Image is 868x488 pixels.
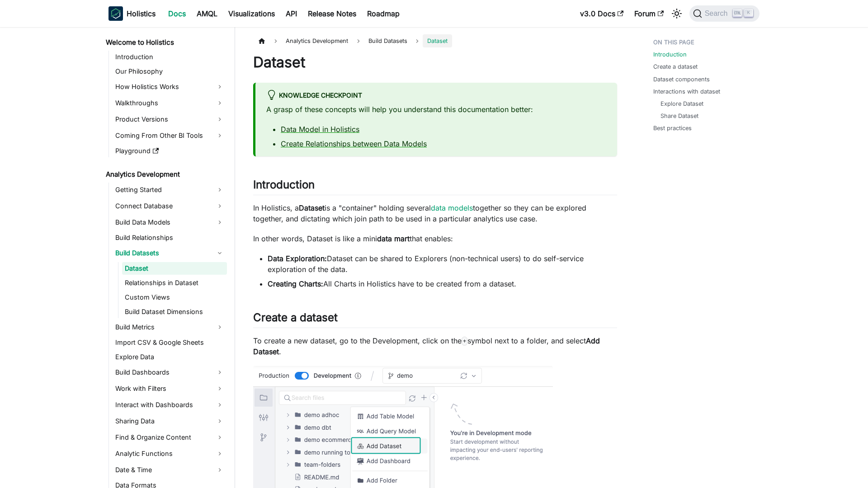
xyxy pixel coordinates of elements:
a: Coming From Other BI Tools [113,128,227,143]
a: Playground [113,145,227,157]
a: Dataset components [653,75,710,84]
a: Explore Dataset [660,99,703,108]
strong: Creating Charts: [268,279,323,288]
a: Relationships in Dataset [122,277,227,289]
span: Build Datasets [364,34,412,47]
a: Build Dashboards [113,365,227,380]
strong: Data Exploration: [268,254,327,263]
div: Knowledge Checkpoint [266,90,606,102]
a: Analytic Functions [113,446,227,461]
li: Dataset can be shared to Explorers (non-technical users) to do self-service exploration of the data. [268,253,617,275]
a: Our Philosophy [113,65,227,78]
a: Docs [163,6,191,21]
a: Home page [253,34,270,47]
p: A grasp of these concepts will help you understand this documentation better: [266,104,606,115]
a: Forum [629,6,669,21]
nav: Breadcrumbs [253,34,617,47]
span: Search [702,9,733,18]
nav: Docs sidebar [99,27,235,488]
a: Analytics Development [103,168,227,181]
b: Holistics [127,8,156,19]
a: Custom Views [122,291,227,304]
strong: data mart [377,234,410,243]
a: Roadmap [362,6,405,21]
p: To create a new dataset, go to the Development, click on the symbol next to a folder, and select . [253,335,617,357]
a: Import CSV & Google Sheets [113,336,227,349]
h1: Dataset [253,53,617,71]
a: Dataset [122,262,227,275]
a: data models [431,203,473,212]
strong: Dataset [299,203,325,212]
a: v3.0 Docs [575,6,629,21]
a: Interactions with dataset [653,87,720,96]
a: Build Metrics [113,320,227,334]
a: Build Data Models [113,215,227,230]
a: Introduction [113,51,227,63]
button: Switch between dark and light mode (currently light mode) [670,6,684,21]
a: API [280,6,302,21]
h2: Create a dataset [253,311,617,328]
a: Release Notes [302,6,362,21]
a: Build Relationships [113,231,227,244]
a: Work with Filters [113,381,227,396]
code: + [462,337,467,346]
a: Explore Data [113,351,227,363]
a: Visualizations [223,6,280,21]
a: HolisticsHolistics [108,6,156,21]
a: Date & Time [113,463,227,477]
li: All Charts in Holistics have to be created from a dataset. [268,278,617,289]
a: Create a dataset [653,62,698,71]
p: In other words, Dataset is like a mini that enables: [253,233,617,244]
a: Build Datasets [113,246,227,260]
a: Introduction [653,50,687,59]
a: Connect Database [113,199,227,213]
span: Analytics Development [281,34,353,47]
a: Find & Organize Content [113,430,227,445]
a: Build Dataset Dimensions [122,305,227,318]
a: Sharing Data [113,414,227,428]
a: AMQL [191,6,223,21]
a: Product Versions [113,112,227,127]
img: Holistics [108,6,123,21]
a: How Holistics Works [113,80,227,94]
h2: Introduction [253,178,617,195]
a: Getting Started [113,183,227,197]
a: Create Relationships between Data Models [281,139,427,148]
a: Share Dataset [660,112,698,120]
a: Best practices [653,124,692,132]
p: In Holistics, a is a "container" holding several together so they can be explored together, and d... [253,202,617,224]
a: Data Model in Holistics [281,125,359,134]
button: Search (Ctrl+K) [689,5,759,22]
a: Interact with Dashboards [113,398,227,412]
kbd: K [744,9,753,17]
span: Dataset [423,34,452,47]
a: Welcome to Holistics [103,36,227,49]
a: Walkthroughs [113,96,227,110]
